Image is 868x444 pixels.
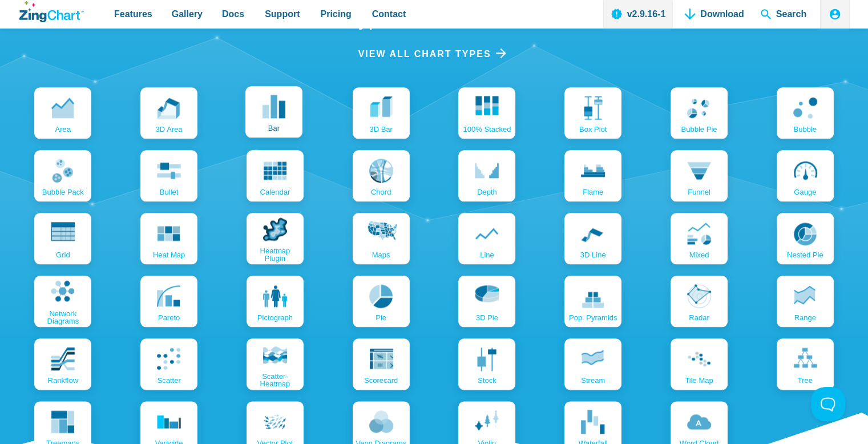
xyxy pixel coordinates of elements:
[794,188,816,196] span: gauge
[353,87,410,139] a: 3D bar
[564,150,621,201] a: flame
[689,314,709,321] span: radar
[158,314,180,321] span: pareto
[689,251,709,259] span: mixed
[478,377,496,384] span: stock
[247,276,304,327] a: pictograph
[787,251,823,259] span: nested pie
[34,338,91,390] a: rankflow
[569,314,617,321] span: pop. pyramids
[358,46,510,62] a: View all chart Types
[55,126,71,133] span: area
[458,338,515,390] a: stock
[268,124,280,132] span: bar
[685,377,713,384] span: tile map
[671,150,728,201] a: funnel
[140,213,197,264] a: Heat map
[257,314,293,321] span: pictograph
[34,276,91,327] a: Network Diagrams
[353,276,410,327] a: pie
[480,251,494,259] span: line
[583,188,603,196] span: flame
[260,188,290,196] span: calendar
[140,338,197,390] a: scatter
[222,6,244,22] span: Docs
[458,276,515,327] a: 3D pie
[247,213,304,264] a: Heatmap Plugin
[140,87,197,139] a: 3D area
[564,213,621,264] a: 3D line
[564,87,621,139] a: box plot
[793,126,816,133] span: bubble
[369,126,392,133] span: 3D bar
[794,314,816,321] span: range
[671,338,728,390] a: tile map
[156,126,183,133] span: 3D area
[798,377,813,384] span: tree
[160,188,179,196] span: bullet
[458,150,515,201] a: depth
[777,87,834,139] a: bubble
[564,276,621,327] a: pop. pyramids
[140,150,197,201] a: bullet
[777,150,834,201] a: gauge
[688,188,710,196] span: funnel
[157,377,180,384] span: scatter
[247,338,304,390] a: scatter-heatmap
[671,87,728,139] a: bubble pie
[580,251,606,259] span: 3D line
[19,1,84,22] a: ZingChart Logo. Click to return to the homepage
[811,387,845,421] iframe: Toggle Customer Support
[376,314,386,321] span: pie
[353,150,410,201] a: chord
[358,46,491,62] span: View all chart Types
[458,87,515,139] a: 100% Stacked
[140,276,197,327] a: pareto
[247,150,304,201] a: calendar
[777,276,834,327] a: range
[353,213,410,264] a: maps
[245,86,302,138] a: bar
[353,338,410,390] a: scorecard
[114,6,152,22] span: Features
[681,126,717,133] span: bubble pie
[172,6,203,22] span: Gallery
[579,126,607,133] span: box plot
[777,213,834,264] a: nested pie
[34,150,91,201] a: bubble pack
[265,6,300,22] span: Support
[372,6,406,22] span: Contact
[671,276,728,327] a: radar
[372,251,390,259] span: maps
[564,338,621,390] a: stream
[477,188,497,196] span: depth
[581,377,605,384] span: stream
[364,377,398,384] span: scorecard
[671,213,728,264] a: mixed
[37,310,88,325] span: Network Diagrams
[249,247,301,262] span: Heatmap Plugin
[463,126,511,133] span: 100% Stacked
[777,338,834,390] a: tree
[371,188,391,196] span: chord
[56,251,70,259] span: grid
[34,87,91,139] a: area
[153,251,185,259] span: Heat map
[458,213,515,264] a: line
[34,213,91,264] a: grid
[48,377,78,384] span: rankflow
[320,6,351,22] span: Pricing
[249,373,301,388] span: scatter-heatmap
[42,188,84,196] span: bubble pack
[476,314,498,321] span: 3D pie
